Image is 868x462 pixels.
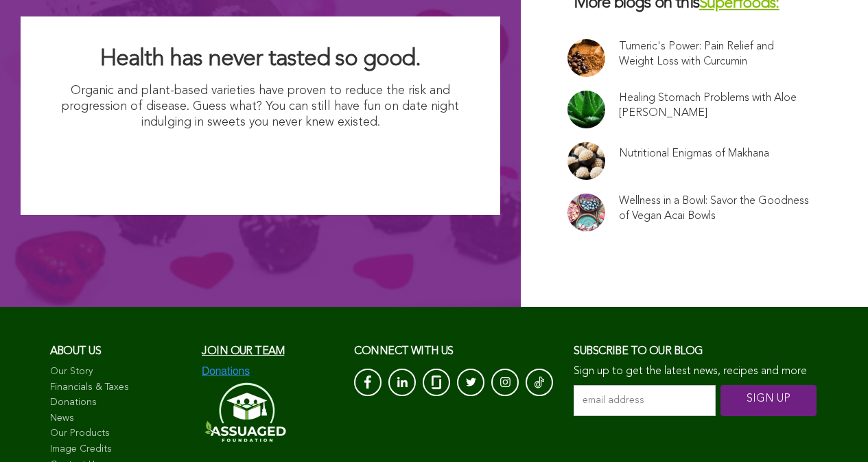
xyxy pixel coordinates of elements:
[574,341,818,362] h3: Subscribe to our blog
[50,412,189,426] a: News
[126,138,395,187] img: I Want Organic Shopping For Less
[50,381,189,395] a: Financials & Taxes
[50,365,189,379] a: Our Story
[48,83,473,131] p: Organic and plant-based varieties have proven to reduce the risk and progression of disease. Gues...
[48,44,473,74] h2: Health has never tasted so good.
[574,385,716,416] input: email address
[354,346,454,357] span: CONNECT with us
[202,378,287,446] img: Assuaged-Foundation-Logo-White
[202,365,250,378] img: Donations
[50,427,189,441] a: Our Products
[202,346,284,357] a: Join our team
[799,396,868,462] iframe: Chat Widget
[50,346,102,357] span: About us
[619,39,810,69] a: Tumeric's Power: Pain Relief and Weight Loss with Curcumin
[50,443,189,457] a: Image Credits
[619,91,810,121] a: Healing Stomach Problems with Aloe [PERSON_NAME]
[535,376,544,389] img: Tik-Tok-Icon
[720,385,817,416] input: SIGN UP
[432,376,441,389] img: glassdoor_White
[619,194,810,224] a: Wellness in a Bowl: Savor the Goodness of Vegan Acai Bowls
[574,365,818,378] p: Sign up to get the latest news, recipes and more
[619,146,769,161] a: Nutritional Enigmas of Makhana
[50,396,189,410] a: Donations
